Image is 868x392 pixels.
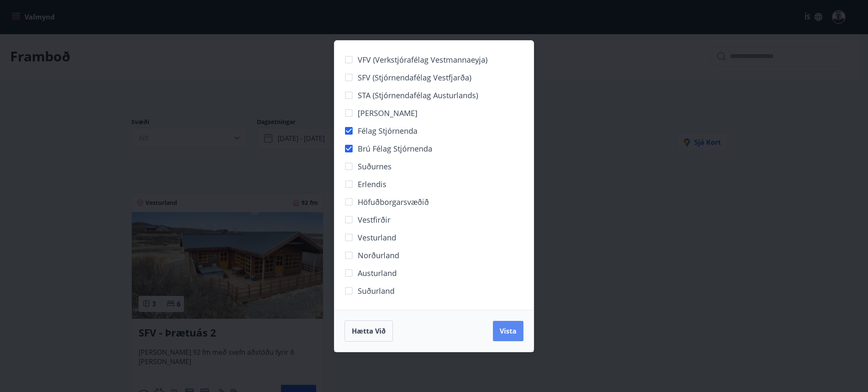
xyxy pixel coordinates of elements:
[352,326,386,336] span: Hætta við
[358,250,399,261] span: Norðurland
[358,108,417,119] span: [PERSON_NAME]
[358,214,390,225] span: Vestfirðir
[345,320,393,342] button: Hætta við
[358,143,432,154] span: Brú félag stjórnenda
[358,90,478,101] span: STA (Stjórnendafélag Austurlands)
[358,54,487,65] span: VFV (Verkstjórafélag Vestmannaeyja)
[500,326,517,336] span: Vista
[358,285,395,296] span: Suðurland
[358,161,392,172] span: Suðurnes
[358,196,429,207] span: Höfuðborgarsvæðið
[358,125,417,136] span: Félag stjórnenda
[358,268,397,279] span: Austurland
[358,232,396,243] span: Vesturland
[358,179,387,190] span: Erlendis
[493,321,523,341] button: Vista
[358,72,471,83] span: SFV (Stjórnendafélag Vestfjarða)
